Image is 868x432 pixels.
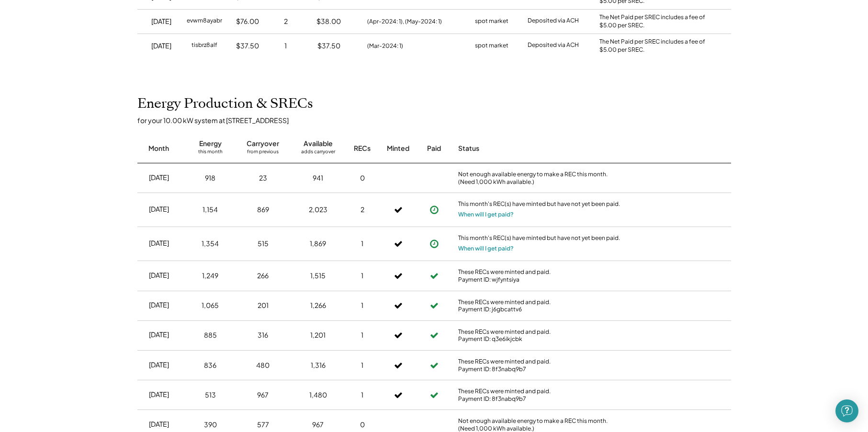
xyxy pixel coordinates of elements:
[256,361,270,370] div: 480
[149,390,169,399] div: [DATE]
[458,268,621,283] div: These RECs were minted and paid. Payment ID: wjfyntsiya
[258,239,269,249] div: 515
[205,173,215,183] div: 918
[202,239,219,249] div: 1,354
[257,420,269,430] div: 577
[149,300,169,310] div: [DATE]
[236,41,259,51] div: $37.50
[475,17,508,26] div: spot market
[203,205,218,215] div: 1,154
[151,17,171,26] div: [DATE]
[316,17,341,26] div: $38.00
[284,41,287,51] div: 1
[149,271,169,280] div: [DATE]
[310,271,326,281] div: 1,515
[458,144,621,153] div: Status
[367,17,442,26] div: (Apr-2024: 1), (May-2024: 1)
[204,330,217,340] div: 885
[458,298,621,313] div: These RECs were minted and paid. Payment ID: j6gbcattv6
[149,360,169,370] div: [DATE]
[427,144,441,153] div: Paid
[458,234,621,244] div: This month's REC(s) have minted but have not yet been paid.
[312,420,324,430] div: 967
[361,205,364,215] div: 2
[361,361,363,370] div: 1
[354,144,371,153] div: RECs
[204,361,216,370] div: 836
[310,330,326,340] div: 1,201
[361,301,363,310] div: 1
[475,41,508,51] div: spot market
[148,144,169,153] div: Month
[528,17,579,26] div: Deposited via ACH
[259,173,267,183] div: 23
[149,205,169,214] div: [DATE]
[310,301,326,310] div: 1,266
[204,420,217,430] div: 390
[458,387,621,402] div: These RECs were minted and paid. Payment ID: 8f3nabq9b7
[387,144,409,153] div: Minted
[236,17,259,26] div: $76.00
[458,171,621,185] div: Not enough available energy to make a REC this month. (Need 1,000 kWh available.)
[304,139,333,148] div: Available
[361,390,363,400] div: 1
[458,358,621,373] div: These RECs were minted and paid. Payment ID: 8f3nabq9b7
[202,271,218,281] div: 1,249
[367,42,403,50] div: (Mar-2024: 1)
[198,148,223,158] div: this month
[361,271,363,281] div: 1
[313,173,323,183] div: 941
[317,41,340,51] div: $37.50
[311,361,326,370] div: 1,316
[360,173,365,183] div: 0
[528,41,579,51] div: Deposited via ACH
[458,210,514,219] button: When will I get paid?
[149,239,169,248] div: [DATE]
[458,200,621,210] div: This month's REC(s) have minted but have not yet been paid.
[199,139,222,148] div: Energy
[192,41,217,51] div: tisbrz8alf
[149,330,169,340] div: [DATE]
[458,417,621,432] div: Not enough available energy to make a REC this month. (Need 1,000 kWh available.)
[205,390,216,400] div: 513
[257,390,269,400] div: 967
[258,301,269,310] div: 201
[309,390,327,400] div: 1,480
[599,38,710,54] div: The Net Paid per SREC includes a fee of $5.00 per SREC.
[360,420,365,430] div: 0
[202,301,219,310] div: 1,065
[361,330,363,340] div: 1
[258,330,268,340] div: 316
[247,148,279,158] div: from previous
[309,205,327,215] div: 2,023
[187,17,222,26] div: evwm8ayabr
[247,139,279,148] div: Carryover
[310,239,326,249] div: 1,869
[137,116,741,125] div: for your 10.00 kW system at [STREET_ADDRESS]
[257,205,269,215] div: 869
[151,41,171,51] div: [DATE]
[149,420,169,429] div: [DATE]
[458,244,514,253] button: When will I get paid?
[599,13,710,30] div: The Net Paid per SREC includes a fee of $5.00 per SREC.
[361,239,363,249] div: 1
[137,96,313,112] h2: Energy Production & SRECs
[427,237,441,251] button: Payment approved, but not yet initiated.
[284,17,288,26] div: 2
[835,399,858,422] div: Open Intercom Messenger
[257,271,269,281] div: 266
[301,148,335,158] div: adds carryover
[149,173,169,182] div: [DATE]
[427,203,441,217] button: Payment approved, but not yet initiated.
[458,328,621,343] div: These RECs were minted and paid. Payment ID: q3e6ikjcbk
